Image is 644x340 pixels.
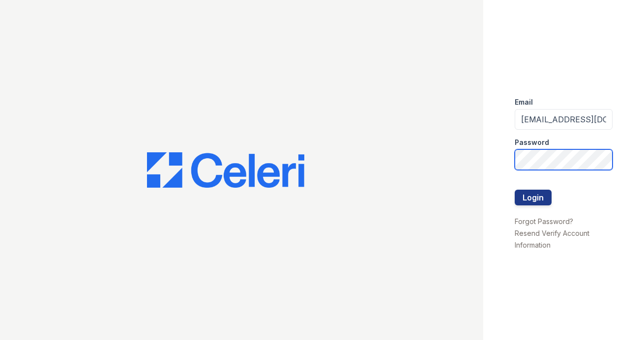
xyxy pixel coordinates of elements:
img: CE_Logo_Blue-a8612792a0a2168367f1c8372b55b34899dd931a85d93a1a3d3e32e68fde9ad4.png [147,152,304,188]
label: Password [515,138,549,147]
button: Login [515,190,552,205]
a: Forgot Password? [515,217,573,226]
label: Email [515,97,533,107]
a: Resend Verify Account Information [515,229,589,249]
